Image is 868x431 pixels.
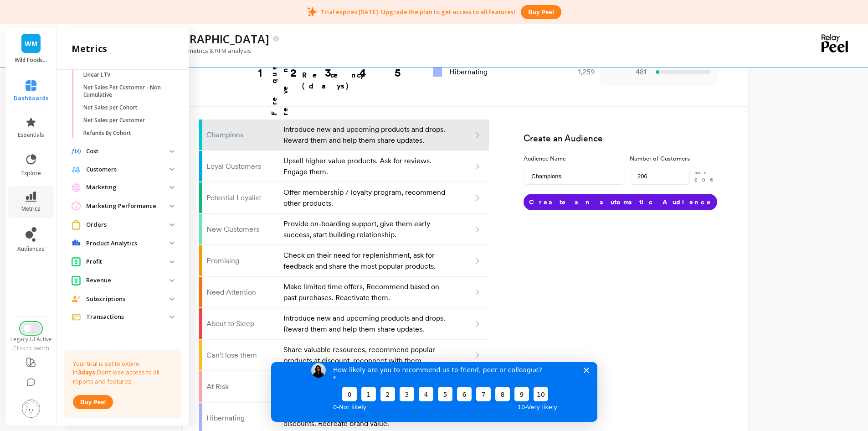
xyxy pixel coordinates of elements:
[524,154,625,163] label: Audience Name
[283,281,447,303] p: Make limited time offers, Recommend based on past purchases. Reactivate them.
[302,70,414,92] p: Recency (days)
[283,313,447,335] p: Introduce new and upcoming products and drops. Reward them and help them share updates.
[206,318,278,329] p: About to Sleep
[78,368,97,376] strong: 3 days.
[86,295,169,304] p: Subscriptions
[72,201,81,211] img: navigation item icon
[83,117,145,124] p: Net Sales per Customer
[86,202,169,211] p: Marketing Performance
[72,183,81,192] img: navigation item icon
[276,66,311,75] div: 2
[283,124,447,146] p: Introduce new and upcoming products and drops. Reward them and help them share updates.
[86,239,169,248] p: Product Analytics
[206,350,278,361] p: Can't lose them
[283,344,447,366] p: Share valuable resources, recommend popular products at discount, reconnect with them.
[630,168,690,185] input: e.g. 500
[206,287,278,298] p: Need Attention
[83,84,170,99] p: Net Sales Per Customer - Non Cumulative
[606,67,646,78] p: 481
[524,168,625,185] input: e.g. Black friday
[86,220,169,229] p: Orders
[630,154,731,163] label: Number of Customers
[72,314,81,321] img: navigation item icon
[83,104,138,111] p: Net Sales per Cohort
[521,5,561,19] button: Buy peel
[320,8,515,16] p: Trial expires [DATE]. Upgrade the plan to get access to all features!
[86,165,169,174] p: Customers
[5,336,58,343] div: Legacy UI Active
[72,166,81,172] img: navigation item icon
[72,257,81,266] img: navigation item icon
[206,224,278,235] p: New Customers
[206,192,278,203] p: Potential Loyalist
[169,223,174,226] img: down caret icon
[206,255,278,266] p: Promising
[169,298,174,301] img: down caret icon
[73,395,113,409] button: Buy peel
[18,131,44,139] span: essentials
[206,413,278,424] p: Hibernating
[86,312,169,322] p: Transactions
[241,66,279,75] div: 1
[283,250,447,272] p: Check on their need for replenishment, ask for feedback and share the most popular products.
[169,279,174,282] img: down caret icon
[72,220,81,229] img: navigation item icon
[169,205,174,208] img: down caret icon
[72,239,81,247] img: navigation item icon
[83,71,110,78] p: Linear LTV
[14,95,49,102] span: dashboards
[86,147,169,156] p: Cost
[86,183,169,192] p: Marketing
[283,156,447,177] p: Upsell higher value products. Ask for reviews. Engage them.
[21,323,41,334] button: Switch to New UI
[86,276,169,285] p: Revenue
[22,400,40,418] img: profile picture
[73,359,172,386] p: Your trial is set to expire in Don’t lose access to all reports and features.
[17,245,45,253] span: audiences
[283,187,447,209] p: Offer membership / loyalty program, recommend other products.
[72,296,81,302] img: navigation item icon
[449,67,488,78] span: Hibernating
[169,316,174,318] img: down caret icon
[283,218,447,240] p: Provide on-boarding support, give them early success, start building relationship.
[21,205,41,213] span: metrics
[169,186,174,189] img: down caret icon
[72,42,107,55] h2: metrics
[21,170,41,177] span: explore
[72,275,81,285] img: navigation item icon
[5,345,58,352] div: Click to switch
[169,150,174,153] img: down caret icon
[206,161,278,172] p: Loyal Customers
[169,260,174,263] img: down caret icon
[540,67,606,78] div: 1,259
[694,169,731,184] p: max: 206
[83,130,131,137] p: Refunds By Cohort
[206,130,278,140] p: Champions
[25,38,38,49] span: WM
[169,242,174,244] img: down caret icon
[524,132,731,145] h3: Create an Audience
[206,381,278,392] p: At Risk
[72,148,81,154] img: navigation item icon
[86,257,169,266] p: Profit
[524,194,717,210] button: Create an automatic Audience
[169,168,174,171] img: down caret icon
[271,362,597,422] iframe: Survey by Kateryna from Peel
[15,57,48,64] p: Wild Foods Mexico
